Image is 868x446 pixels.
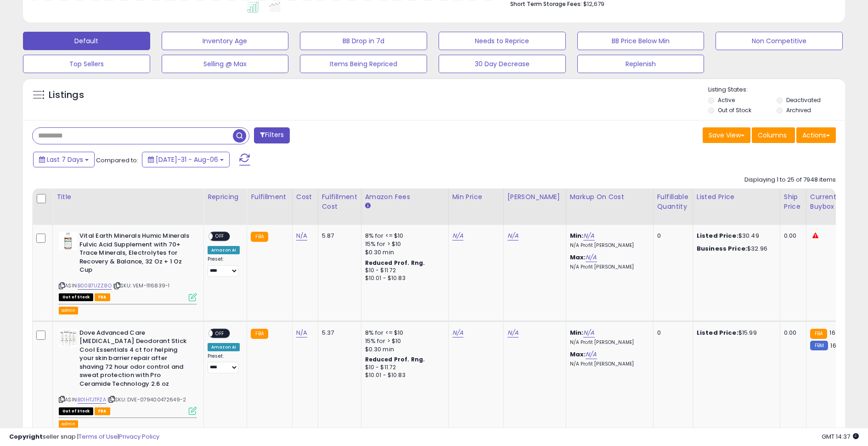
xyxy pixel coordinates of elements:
a: N/A [296,328,307,337]
button: Selling @ Max [162,55,289,73]
button: Needs to Reprice [439,32,566,50]
a: Terms of Use [79,432,118,441]
div: Ship Price [784,192,802,212]
div: $32.96 [697,245,773,253]
div: 0 [657,232,686,240]
div: ASIN: [59,329,197,414]
button: Actions [796,127,836,143]
th: The percentage added to the cost of goods (COGS) that forms the calculator for Min & Max prices. [566,189,653,225]
a: N/A [296,231,307,240]
button: Columns [752,127,795,143]
div: $10 - $11.72 [365,364,441,372]
span: Compared to: [96,156,138,165]
a: N/A [452,231,463,240]
div: $0.30 min [365,345,441,354]
span: FBA [95,407,110,415]
div: Markup on Cost [570,192,649,202]
span: All listings that are currently out of stock and unavailable for purchase on Amazon [59,293,93,301]
b: Min: [570,328,584,337]
b: Listed Price: [697,328,738,337]
label: Deactivated [786,96,821,104]
small: FBA [810,329,827,339]
img: 41+eA9Cwm0L._SL40_.jpg [59,232,77,250]
span: 2025-08-14 14:37 GMT [822,432,859,441]
span: [DATE]-31 - Aug-06 [156,155,218,164]
div: 5.37 [322,329,354,337]
h5: Listings [49,89,84,102]
button: Non Competitive [716,32,843,50]
strong: Copyright [9,432,43,441]
b: Business Price: [697,244,747,253]
label: Active [718,96,735,104]
div: Amazon AI [208,343,240,351]
div: Amazon Fees [365,192,445,202]
div: Displaying 1 to 25 of 7948 items [744,176,836,184]
span: | SKU: VEM-1116839-1 [113,282,169,289]
button: Filters [254,127,290,143]
div: Amazon AI [208,246,240,254]
div: $0.30 min [365,248,441,257]
a: N/A [583,231,594,240]
button: Replenish [577,55,705,73]
button: Default [23,32,150,50]
div: 0 [657,329,686,337]
img: 618IrjjMkUL._SL40_.jpg [59,329,77,347]
div: Repricing [208,192,243,202]
span: FBA [95,293,110,301]
span: Last 7 Days [47,155,83,164]
a: N/A [586,253,597,262]
div: $30.49 [697,232,773,240]
div: Current Buybox Price [810,192,857,212]
small: FBA [251,329,268,339]
div: ASIN: [59,232,197,300]
button: [DATE]-31 - Aug-06 [142,152,230,167]
a: B00B7UZZ8O [78,282,112,290]
small: FBA [251,232,268,242]
span: OFF [213,329,227,337]
span: | SKU: DVE-079400472649-2 [107,396,186,403]
button: BB Price Below Min [577,32,705,50]
p: N/A Profit [PERSON_NAME] [570,264,646,270]
a: N/A [586,350,597,359]
b: Max: [570,253,586,262]
button: Last 7 Days [33,152,95,167]
span: All listings that are currently out of stock and unavailable for purchase on Amazon [59,407,93,415]
button: Inventory Age [162,32,289,50]
b: Reduced Prof. Rng. [365,259,425,267]
small: Amazon Fees. [365,202,371,210]
span: 16.98 [830,341,845,350]
div: 0.00 [784,232,799,240]
button: Items Being Repriced [300,55,427,73]
span: Columns [758,131,787,140]
div: Preset: [208,256,240,277]
small: FBM [810,341,828,350]
a: N/A [507,328,519,337]
div: 15% for > $10 [365,337,441,345]
div: 5.87 [322,232,354,240]
div: $15.99 [697,329,773,337]
div: Cost [296,192,314,202]
a: Privacy Policy [119,432,159,441]
div: $10 - $11.72 [365,267,441,274]
div: $10.01 - $10.83 [365,274,441,282]
p: N/A Profit [PERSON_NAME] [570,339,646,346]
a: N/A [452,328,463,337]
p: Listing States: [708,86,845,94]
div: Fulfillable Quantity [657,192,689,212]
b: Reduced Prof. Rng. [365,355,425,363]
div: Listed Price [697,192,776,202]
div: 8% for <= $10 [365,329,441,337]
div: 0.00 [784,329,799,337]
b: Min: [570,231,584,240]
div: 8% for <= $10 [365,232,441,240]
button: admin [59,307,78,314]
label: Out of Stock [718,106,751,114]
span: 16.98 [829,328,844,337]
div: [PERSON_NAME] [507,192,562,202]
button: 30 Day Decrease [439,55,566,73]
b: Max: [570,350,586,359]
p: N/A Profit [PERSON_NAME] [570,242,646,249]
b: Listed Price: [697,231,738,240]
label: Archived [786,106,811,114]
a: B01HTJTPZA [78,396,106,404]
